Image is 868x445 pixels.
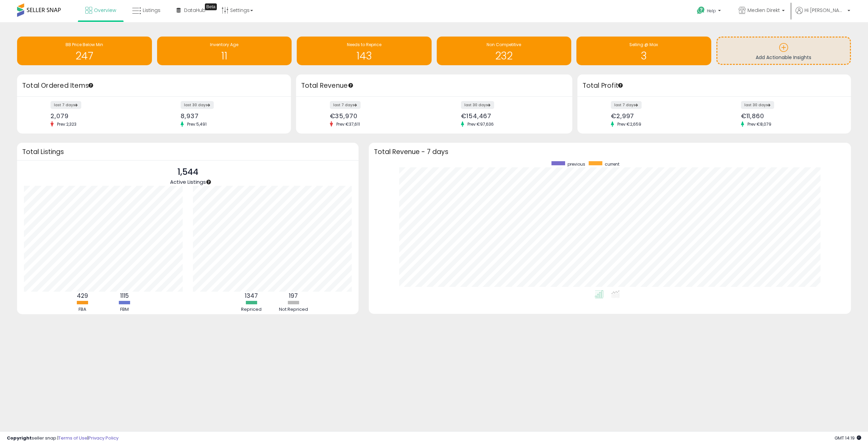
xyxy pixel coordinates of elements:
h1: 11 [160,50,289,61]
span: Add Actionable Insights [756,54,811,61]
span: Prev: 5,491 [184,121,210,127]
span: Prev: €8,079 [744,121,775,127]
h3: Total Revenue [301,81,567,91]
span: Inventory Age [210,42,238,47]
h3: Total Revenue - 7 days [374,149,846,154]
label: last 7 days [51,101,81,109]
div: Tooltip anchor [617,82,624,88]
b: 1115 [120,292,129,300]
h3: Total Ordered Items [22,81,286,91]
span: BB Price Below Min [66,42,103,47]
div: €11,860 [741,112,839,120]
div: FBM [104,306,145,313]
label: last 7 days [330,101,361,109]
a: Inventory Age 11 [157,37,292,65]
span: Prev: €37,611 [333,121,363,127]
div: Tooltip anchor [348,82,354,88]
a: Hi [PERSON_NAME] [796,7,850,22]
label: last 30 days [741,101,774,109]
b: 1347 [245,292,258,300]
h1: 3 [580,50,708,61]
p: 1,544 [170,166,206,179]
a: Help [691,1,728,22]
a: Add Actionable Insights [717,38,850,64]
b: 197 [289,292,298,300]
div: 8,937 [181,112,279,120]
div: Tooltip anchor [205,3,217,10]
h3: Total Profit [583,81,846,91]
div: FBA [62,306,103,313]
h3: Total Listings [22,149,353,154]
b: 429 [77,292,88,300]
div: €154,467 [461,112,560,120]
span: Prev: €2,659 [614,121,645,127]
a: BB Price Below Min 247 [17,37,152,65]
a: Needs to Reprice 143 [297,37,432,65]
span: Prev: 2,323 [54,121,80,127]
div: Tooltip anchor [206,179,212,185]
span: Non Competitive [487,42,521,47]
span: current [605,161,619,167]
label: last 30 days [461,101,494,109]
span: Medien Direkt [747,7,780,14]
span: Prev: €97,636 [464,121,497,127]
span: Overview [94,7,116,14]
h1: 143 [300,50,428,61]
div: €35,970 [330,112,429,120]
label: last 7 days [611,101,642,109]
span: Selling @ Max [629,42,658,47]
div: Not Repriced [273,306,314,313]
i: Get Help [697,6,705,15]
h1: 247 [20,50,149,61]
span: Help [707,8,716,14]
div: 2,079 [51,112,149,120]
span: Needs to Reprice [347,42,381,47]
span: Hi [PERSON_NAME] [804,7,845,14]
label: last 30 days [181,101,214,109]
a: Selling @ Max 3 [576,37,711,65]
div: Repriced [231,306,272,313]
div: €2,997 [611,112,709,120]
div: Tooltip anchor [88,82,94,88]
span: Active Listings [170,178,206,185]
h1: 232 [440,50,568,61]
a: Non Competitive 232 [437,37,572,65]
span: previous [568,161,585,167]
span: Listings [143,7,160,14]
span: DataHub [184,7,206,14]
